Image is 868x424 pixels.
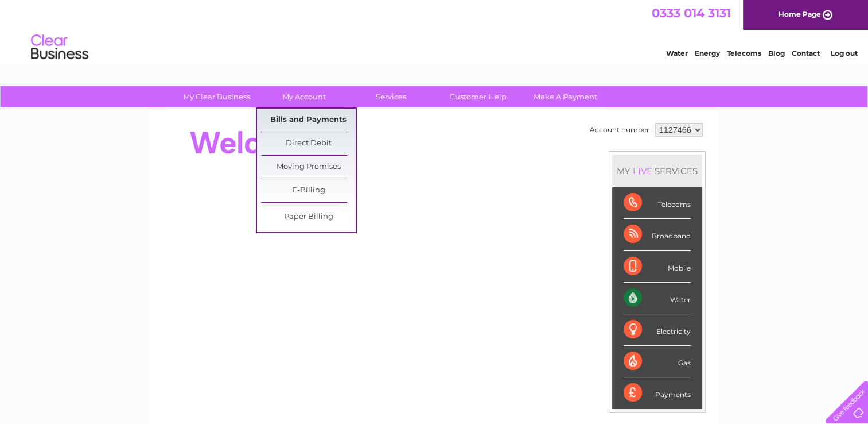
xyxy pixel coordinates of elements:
a: Bills and Payments [261,109,356,132]
div: Gas [624,346,691,377]
div: Payments [624,377,691,408]
a: Water [666,49,688,57]
a: 0333 014 3131 [652,6,731,20]
div: Electricity [624,314,691,346]
a: Telecoms [727,49,761,57]
div: Mobile [624,251,691,283]
a: Log out [830,49,857,57]
div: Clear Business is a trading name of Verastar Limited (registered in [GEOGRAPHIC_DATA] No. 3667643... [164,6,706,56]
div: Water [624,283,691,314]
div: Telecoms [624,187,691,219]
a: My Account [256,86,351,107]
a: Blog [768,49,785,57]
img: logo.png [30,30,89,65]
a: Contact [792,49,820,57]
a: Direct Debit [261,132,356,155]
div: Broadband [624,219,691,250]
a: Moving Premises [261,156,356,179]
a: My Clear Business [169,86,264,107]
div: MY SERVICES [612,155,702,187]
a: Customer Help [431,86,526,107]
a: Paper Billing [261,206,356,229]
a: Make A Payment [518,86,613,107]
div: LIVE [630,165,655,176]
a: E-Billing [261,179,356,202]
a: Energy [695,49,720,57]
td: Account number [587,120,652,140]
a: Services [344,86,438,107]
